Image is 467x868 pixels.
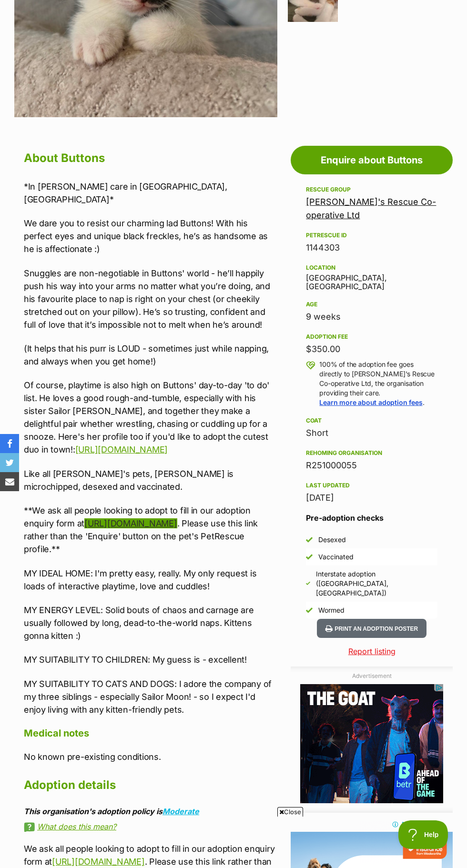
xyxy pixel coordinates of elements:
div: This organisation's adoption policy is [24,807,277,816]
div: $350.00 [306,343,437,356]
div: Age [306,301,437,308]
p: **We ask all people looking to adopt to fill in our adoption enquiry form at . Please use this li... [24,504,277,555]
button: Print an adoption poster [317,619,426,638]
a: [URL][DOMAIN_NAME] [84,518,177,528]
a: Moderate [162,807,199,816]
a: Learn more about adoption fees [319,398,422,406]
div: 1144303 [306,241,437,254]
a: What does this mean? [24,822,277,831]
div: Interstate adoption ([GEOGRAPHIC_DATA], [GEOGRAPHIC_DATA]) [316,569,437,598]
a: [URL][DOMAIN_NAME] [52,857,144,867]
p: 100% of the adoption fee goes directly to [PERSON_NAME]'s Rescue Co-operative Ltd, the organisati... [319,360,437,407]
div: R251000055 [306,459,437,472]
div: Vaccinated [318,552,354,562]
h4: Medical notes [24,727,277,739]
div: Coat [306,417,437,424]
img: Yes [306,581,310,585]
div: Wormed [318,606,345,615]
img: Yes [306,554,313,560]
h3: Pre-adoption checks [306,512,437,524]
iframe: Advertisement [60,820,407,863]
p: No known pre-existing conditions. [24,750,277,763]
a: Enquire about Buttons [291,146,453,174]
p: (It helps that his purr is LOUD - sometimes just while napping, and always when you get home!) [24,342,277,368]
p: Snuggles are non-negotiable in Buttons' world - he’ll happily push his way into your arms no matt... [24,267,277,331]
div: [DATE] [306,491,437,505]
p: Of course, playtime is also high on Buttons' day-to-day 'to do' list. He loves a good rough-and-t... [24,379,277,456]
div: Last updated [306,482,437,489]
span: Close [277,807,303,817]
a: [PERSON_NAME]'s Rescue Co-operative Ltd [306,197,436,220]
a: Report listing [291,646,453,657]
p: MY IDEAL HOME: I'm pretty easy, really. My only request is loads of interactive playtime, love an... [24,567,277,593]
p: MY SUITABILITY TO CATS AND DOGS: I adore the company of my three siblings - especially Sailor Moo... [24,677,277,716]
div: Rescue group [306,186,437,193]
div: Short [306,426,437,440]
div: Desexed [318,535,346,545]
img: Yes [306,536,313,543]
p: Like all [PERSON_NAME]'s pets, [PERSON_NAME] is microchipped, desexed and vaccinated. [24,467,277,493]
p: We dare you to resist our charming lad Buttons! With his perfect eyes and unique black freckles, ... [24,217,277,255]
p: *In [PERSON_NAME] care in [GEOGRAPHIC_DATA], [GEOGRAPHIC_DATA]* [24,180,277,206]
img: Yes [306,607,313,614]
div: Advertisement [291,666,453,813]
div: [GEOGRAPHIC_DATA], [GEOGRAPHIC_DATA] [306,262,437,291]
p: MY SUITABILITY TO CHILDREN: My guess is - excellent! [24,653,277,666]
iframe: Help Scout Beacon - Open [398,820,448,849]
p: MY ENERGY LEVEL: Solid bouts of chaos and carnage are usually followed by long, dead-to-the-world... [24,604,277,642]
div: Rehoming organisation [306,449,437,457]
h2: About Buttons [24,148,277,169]
iframe: Advertisement [300,684,443,803]
a: [URL][DOMAIN_NAME] [75,444,168,454]
div: PetRescue ID [306,232,437,239]
div: Location [306,264,437,272]
div: 9 weeks [306,310,437,323]
h2: Adoption details [24,775,277,796]
div: Adoption fee [306,333,437,341]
